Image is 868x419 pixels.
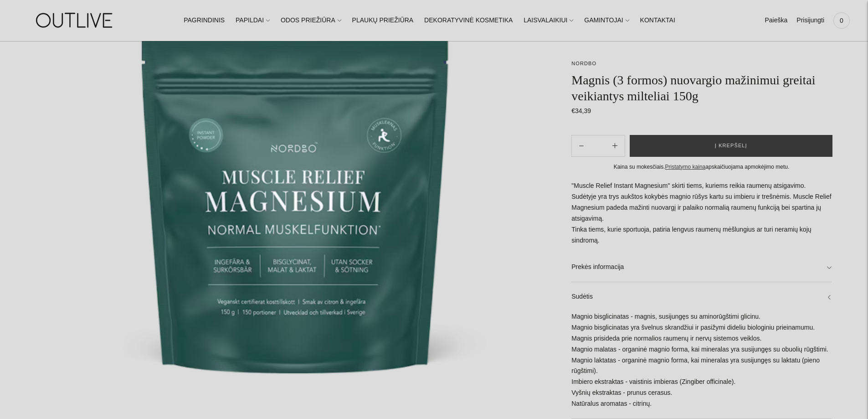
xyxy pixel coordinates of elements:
img: OUTLIVE [18,5,132,36]
button: Į krepšelį [630,135,832,157]
button: Subtract product quantity [605,135,625,157]
a: NORDBO [571,61,596,66]
a: Pristatymo kaina [665,164,706,170]
a: Prisijungti [796,10,824,31]
a: PLAUKŲ PRIEŽIŪRA [352,10,414,31]
a: ODOS PRIEŽIŪRA [281,10,341,31]
div: Magnio bisglicinatas - magnis, susijungęs su aminorūgštimi glicinu. Magnio bisglicinatas yra švel... [571,311,832,419]
a: PAGRINDINIS [184,10,225,31]
span: €34,39 [571,107,591,114]
div: Kaina su mokesčiais. apskaičiuojama apmokėjimo metu. [571,162,832,172]
a: DEKORATYVINĖ KOSMETIKA [424,10,513,31]
span: 0 [835,14,848,27]
a: Sudėtis [571,282,832,311]
a: KONTAKTAI [640,10,675,31]
span: Į krepšelį [715,141,747,150]
input: Product quantity [591,139,605,152]
a: GAMINTOJAI [584,10,629,31]
a: PAPILDAI [236,10,270,31]
a: LAISVALAIKIUI [524,10,573,31]
a: 0 [833,10,850,31]
a: Prekės informacija [571,253,832,282]
a: Paieška [765,10,787,31]
button: Add product quantity [572,135,591,157]
p: "Muscle Relief Instant Magnesium" skirti tiems, kuriems reikia raumenų atsigavimo. Sudėtyje yra t... [571,181,832,246]
h1: Magnis (3 formos) nuovargio mažinimui greitai veikiantys milteliai 150g [571,72,832,104]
